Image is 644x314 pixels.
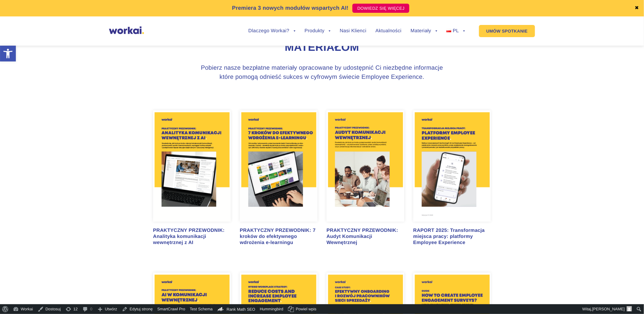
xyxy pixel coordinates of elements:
[580,304,635,314] a: Witaj,
[376,29,401,33] a: Aktualności
[411,29,437,33] a: Materiały
[635,6,639,11] a: ✖
[227,307,255,312] span: Rank Math SEO
[215,304,258,314] a: Kokpit Rank Math
[200,63,444,82] h3: Pobierz nasze bezpłatne materiały opracowane by udostępnić Ci niezbędne informacje które pomogą o...
[153,228,231,246] div: PRAKTYCZNY PRZEWODNIK: Analityka komunikacji wewnętrznej z AI
[149,106,235,254] a: PRAKTYCZNY PRZEWODNIK: Analityka komunikacji wewnętrznej z AI
[105,304,117,314] span: Utwórz
[232,4,349,12] p: Premiera 3 nowych modułów wspartych AI!
[188,304,215,314] a: Test Schema
[35,304,63,314] a: Dostosuj
[248,29,296,33] a: Dlaczego Workai?
[235,106,322,254] a: PRAKTYCZNY PRZEWODNIK: 7 kroków do efektywnego wdrożenia e-learningu
[592,307,625,311] span: [PERSON_NAME]
[479,25,535,37] a: UMÓW SPOTKANIE
[340,29,366,33] a: Nasi Klienci
[413,228,491,246] div: RAPORT 2025: Transformacja miejsca pracy: platformy Employee Experience
[453,28,459,33] span: PL
[11,304,35,314] a: Workai
[352,4,409,13] a: DOWIEDZ SIĘ WIĘCEJ
[155,304,188,314] a: SmartCrawl Pro
[322,106,409,254] a: PRAKTYCZNY PRZEWODNIK: Audyt Komunikacji Wewnętrznej
[305,29,331,33] a: Produkty
[120,304,155,314] a: Edytuj stronę
[296,304,317,314] span: Powiel wpis
[90,304,92,314] span: 0
[327,228,404,246] div: PRAKTYCZNY PRZEWODNIK: Audyt Komunikacji Wewnętrznej
[409,106,495,254] a: RAPORT 2025: Transformacja miejsca pracy: platformy Employee Experience
[258,304,286,314] a: Hummingbird
[73,304,78,314] span: 12
[240,228,317,246] div: PRAKTYCZNY PRZEWODNIK: 7 kroków do efektywnego wdrożenia e-learningu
